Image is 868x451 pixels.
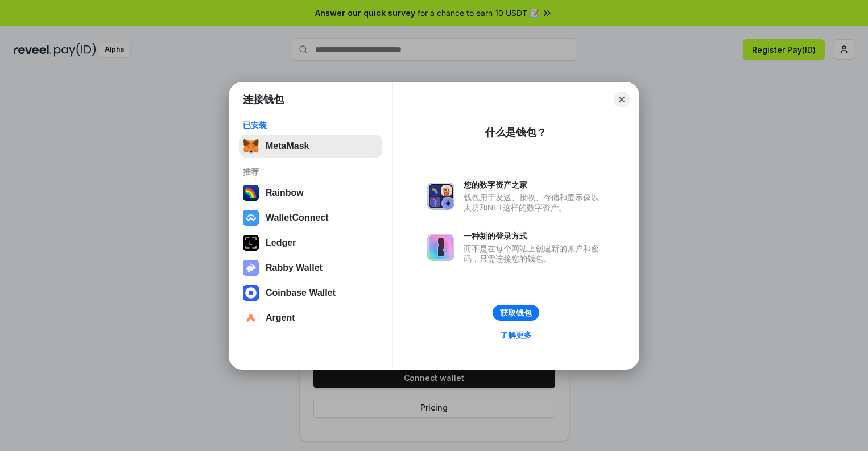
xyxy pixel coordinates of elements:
button: Coinbase Wallet [239,282,382,304]
div: WalletConnect [266,213,329,223]
div: 了解更多 [500,330,532,340]
button: Ledger [239,231,382,254]
div: 您的数字资产之家 [464,180,605,190]
img: svg+xml,%3Csvg%20xmlns%3D%22http%3A%2F%2Fwww.w3.org%2F2000%2Fsvg%22%20width%3D%2228%22%20height%3... [243,235,259,251]
div: 钱包用于发送、接收、存储和显示像以太坊和NFT这样的数字资产。 [464,192,605,213]
button: Close [614,92,630,107]
img: svg+xml,%3Csvg%20width%3D%2228%22%20height%3D%2228%22%20viewBox%3D%220%200%2028%2028%22%20fill%3D... [243,285,259,301]
div: Argent [266,313,295,323]
img: svg+xml,%3Csvg%20width%3D%2228%22%20height%3D%2228%22%20viewBox%3D%220%200%2028%2028%22%20fill%3D... [243,310,259,326]
img: svg+xml,%3Csvg%20xmlns%3D%22http%3A%2F%2Fwww.w3.org%2F2000%2Fsvg%22%20fill%3D%22none%22%20viewBox... [427,234,454,261]
div: MetaMask [266,141,309,151]
button: WalletConnect [239,206,382,229]
img: svg+xml,%3Csvg%20width%3D%22120%22%20height%3D%22120%22%20viewBox%3D%220%200%20120%20120%22%20fil... [243,185,259,201]
div: Rainbow [266,188,304,198]
div: Coinbase Wallet [266,288,336,298]
div: 什么是钱包？ [485,126,547,139]
button: 获取钱包 [493,305,539,321]
div: 而不是在每个网站上创建新的账户和密码，只需连接您的钱包。 [464,243,605,264]
img: svg+xml,%3Csvg%20xmlns%3D%22http%3A%2F%2Fwww.w3.org%2F2000%2Fsvg%22%20fill%3D%22none%22%20viewBox... [243,260,259,276]
div: 已安装 [243,120,379,130]
div: Ledger [266,238,296,248]
button: Argent [239,307,382,329]
div: 一种新的登录方式 [464,231,605,241]
button: Rabby Wallet [239,256,382,279]
img: svg+xml,%3Csvg%20width%3D%2228%22%20height%3D%2228%22%20viewBox%3D%220%200%2028%2028%22%20fill%3D... [243,210,259,226]
h1: 连接钱包 [243,93,284,106]
div: 推荐 [243,167,379,177]
button: Rainbow [239,181,382,204]
div: 获取钱包 [500,308,532,318]
button: MetaMask [239,135,382,158]
div: Rabby Wallet [266,263,323,273]
img: svg+xml,%3Csvg%20xmlns%3D%22http%3A%2F%2Fwww.w3.org%2F2000%2Fsvg%22%20fill%3D%22none%22%20viewBox... [427,183,454,210]
img: svg+xml,%3Csvg%20fill%3D%22none%22%20height%3D%2233%22%20viewBox%3D%220%200%2035%2033%22%20width%... [243,138,259,154]
a: 了解更多 [493,328,539,342]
